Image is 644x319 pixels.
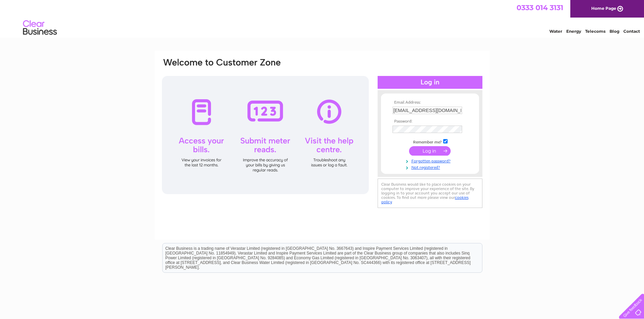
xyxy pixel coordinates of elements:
[391,119,469,124] th: Password:
[623,29,640,34] a: Contact
[392,157,469,164] a: Forgotten password?
[23,18,57,38] img: logo.png
[566,29,581,34] a: Energy
[585,29,605,34] a: Telecoms
[391,100,469,105] th: Email Address:
[517,3,563,12] a: 0333 014 3131
[409,146,451,156] input: Submit
[378,179,482,208] div: Clear Business would like to place cookies on your computer to improve your experience of the sit...
[391,138,469,145] td: Remember me?
[381,195,469,204] a: cookies policy
[610,29,619,34] a: Blog
[392,164,469,170] a: Not registered?
[549,29,562,34] a: Water
[163,4,482,33] div: Clear Business is a trading name of Verastar Limited (registered in [GEOGRAPHIC_DATA] No. 3667643...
